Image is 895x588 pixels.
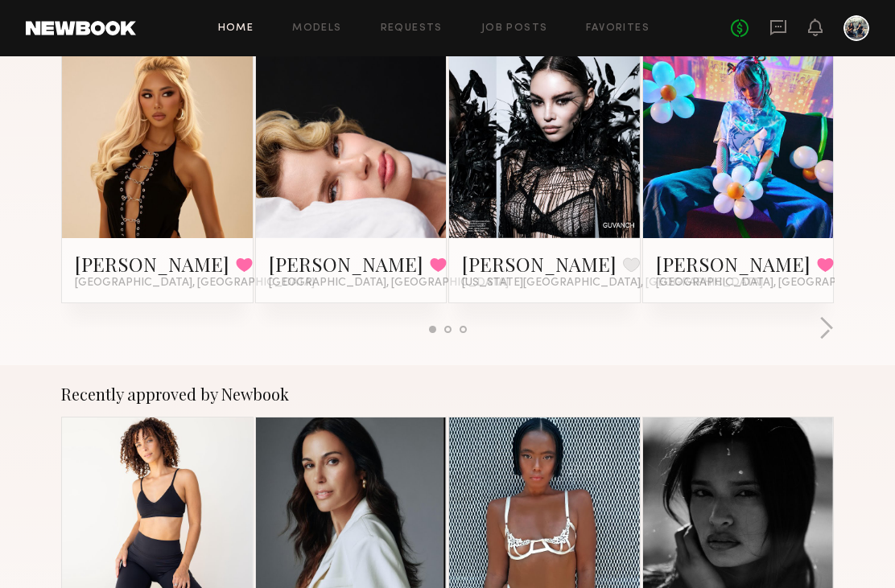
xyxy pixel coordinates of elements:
[269,251,423,277] a: [PERSON_NAME]
[462,251,617,277] a: [PERSON_NAME]
[381,23,443,34] a: Requests
[269,277,509,290] span: [GEOGRAPHIC_DATA], [GEOGRAPHIC_DATA]
[586,23,650,34] a: Favorites
[75,251,229,277] a: [PERSON_NAME]
[218,23,254,34] a: Home
[292,23,341,34] a: Models
[75,277,315,290] span: [GEOGRAPHIC_DATA], [GEOGRAPHIC_DATA]
[656,251,810,277] a: [PERSON_NAME]
[61,384,834,404] div: Recently approved by Newbook
[481,23,548,34] a: Job Posts
[462,277,763,290] span: [US_STATE][GEOGRAPHIC_DATA], [GEOGRAPHIC_DATA]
